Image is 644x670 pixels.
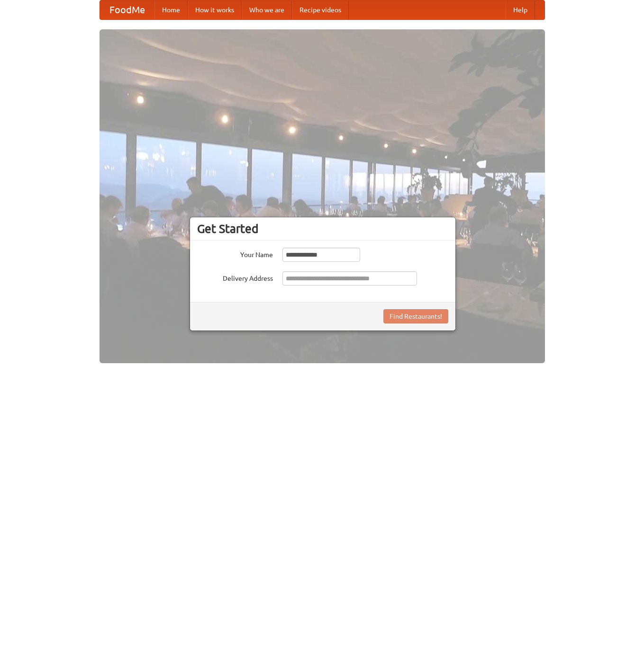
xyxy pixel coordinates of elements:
[197,271,273,283] label: Delivery Address
[383,309,448,323] button: Find Restaurants!
[100,0,154,19] a: FoodMe
[197,248,273,259] label: Your Name
[154,0,188,19] a: Home
[506,0,535,19] a: Help
[197,222,448,236] h3: Get Started
[188,0,242,19] a: How it works
[292,0,349,19] a: Recipe videos
[242,0,292,19] a: Who we are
